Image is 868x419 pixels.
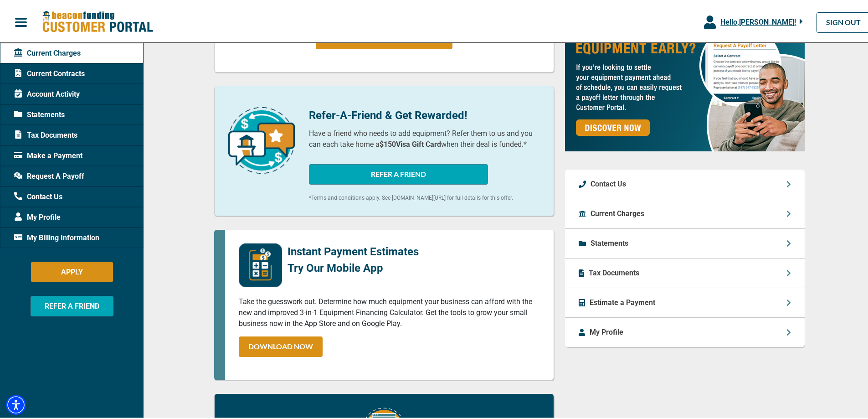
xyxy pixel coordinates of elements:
[239,242,282,285] img: mobile-app-logo.png
[14,210,61,221] span: My Profile
[591,236,628,247] p: Statements
[239,335,323,355] a: DOWNLOAD NOW
[565,10,805,150] img: payoff-ad-px.jpg
[309,162,488,183] button: REFER A FRIEND
[14,67,85,78] span: Current Contracts
[288,258,419,274] p: Try Our Mobile App
[14,128,77,139] span: Tax Documents
[589,266,639,277] p: Tax Documents
[590,325,623,336] p: My Profile
[14,190,62,201] span: Contact Us
[14,46,81,57] span: Current Charges
[239,295,540,327] p: Take the guesswork out. Determine how much equipment your business can afford with the new and im...
[42,9,153,32] img: Beacon Funding Customer Portal Logo
[31,260,113,280] button: APPLY
[288,242,419,258] p: Instant Payment Estimates
[228,105,295,172] img: refer-a-friend-icon.png
[309,192,540,200] p: *Terms and conditions apply. See [DOMAIN_NAME][URL] for full details for this offer.
[14,169,84,180] span: Request A Payoff
[591,207,644,217] p: Current Charges
[14,149,82,160] span: Make a Payment
[720,16,796,25] span: Hello, [PERSON_NAME] !
[591,177,626,188] p: Contact Us
[14,87,80,98] span: Account Activity
[309,105,540,122] p: Refer-A-Friend & Get Rewarded!
[14,231,99,242] span: My Billing Information
[309,126,540,148] p: Have a friend who needs to add equipment? Refer them to us and you can each take home a when thei...
[380,138,441,147] b: $150 Visa Gift Card
[590,295,655,306] p: Estimate a Payment
[14,108,65,119] span: Statements
[31,294,113,315] button: REFER A FRIEND
[6,393,26,413] div: Accessibility Menu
